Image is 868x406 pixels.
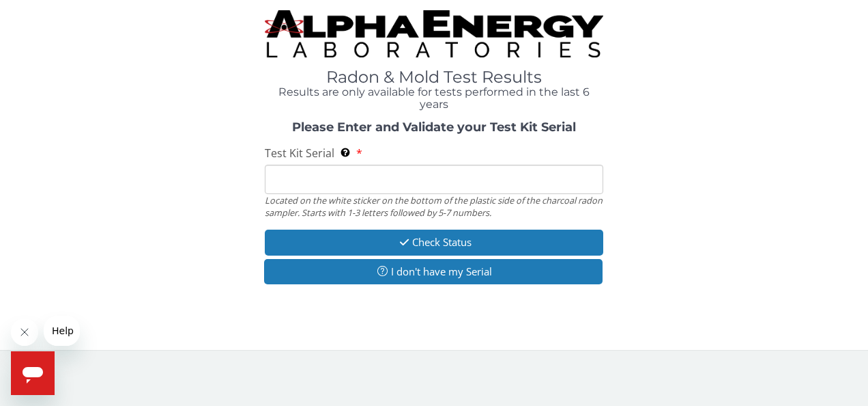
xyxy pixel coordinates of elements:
[265,146,334,161] span: Test Kit Serial
[265,10,604,57] img: TightCrop.jpg
[292,120,576,135] strong: Please Enter and Validate your Test Kit Serial
[44,316,80,346] iframe: Message from company
[265,86,604,110] h4: Results are only available for tests performed in the last 6 years
[11,351,55,395] iframe: Button to launch messaging window
[11,319,38,346] iframe: Close message
[265,194,604,219] div: Located on the white sticker on the bottom of the plastic side of the charcoal radon sampler. Sta...
[265,230,604,255] button: Check Status
[265,68,604,86] h1: Radon & Mold Test Results
[264,259,603,284] button: I don't have my Serial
